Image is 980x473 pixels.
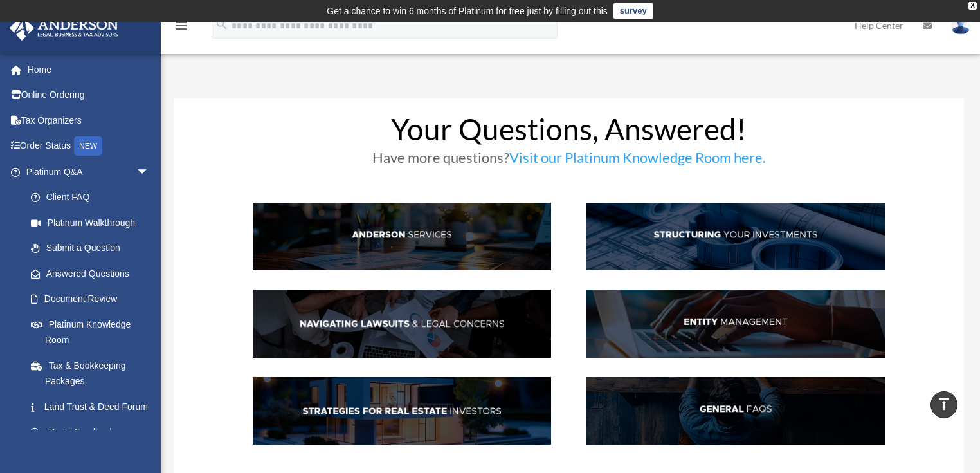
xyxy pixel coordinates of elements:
img: AndServ_hdr [253,203,552,270]
a: menu [174,23,189,33]
img: Anderson Advisors Platinum Portal [6,15,122,41]
a: Order StatusNEW [9,133,168,160]
a: Tax Organizers [9,107,168,133]
img: User Pic [951,16,970,35]
a: Answered Questions [18,261,168,286]
a: Visit our Platinum Knowledge Room here. [509,149,766,172]
img: NavLaw_hdr [253,290,552,357]
h1: Your Questions, Answered! [253,115,885,151]
a: Tax & Bookkeeping Packages [18,353,168,394]
a: Client FAQ [18,185,162,210]
img: EntManag_hdr [586,290,885,357]
div: Get a chance to win 6 months of Platinum for free just by filling out this [327,3,608,19]
img: GenFAQ_hdr [586,377,885,445]
div: close [968,2,977,10]
h3: Have more questions? [253,151,885,171]
a: Online Ordering [9,82,168,108]
a: vertical_align_top [930,391,957,418]
img: StratsRE_hdr [253,377,552,445]
a: Land Trust & Deed Forum [18,394,168,420]
img: StructInv_hdr [586,203,885,270]
a: Home [9,57,168,82]
a: Platinum Walkthrough [18,210,168,236]
span: arrow_drop_down [136,159,162,185]
div: NEW [74,136,102,156]
a: Portal Feedback [18,420,168,445]
i: menu [174,18,189,33]
i: search [215,17,229,32]
a: Platinum Q&Aarrow_drop_down [9,159,168,185]
a: Document Review [18,286,168,312]
a: Platinum Knowledge Room [18,311,168,353]
i: vertical_align_top [936,396,952,412]
a: Submit a Question [18,236,168,261]
a: survey [613,3,653,19]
